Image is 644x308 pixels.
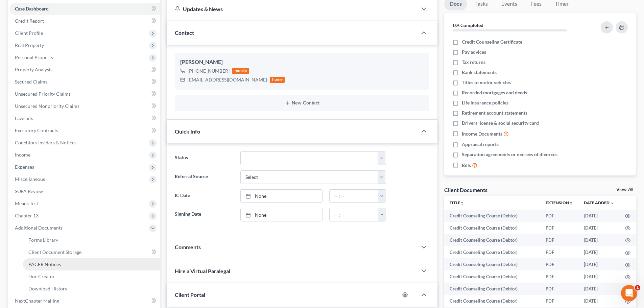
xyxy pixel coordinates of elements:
div: [PHONE_NUMBER] [188,68,230,74]
a: Titleunfold_more [450,200,464,205]
td: [DATE] [578,295,620,307]
button: New Contact [180,100,424,106]
a: Doc Creator [23,270,160,283]
span: Unsecured Nonpriority Claims [15,103,79,109]
span: Credit Report [15,18,44,24]
a: None [241,190,322,203]
span: PACER Notices [28,261,61,267]
label: Status [171,151,237,165]
td: [DATE] [578,283,620,295]
i: expand_more [610,201,614,205]
span: Miscellaneous [15,176,45,182]
span: Life insurance policies [462,99,508,106]
span: Bank statements [462,69,497,76]
a: Date Added expand_more [584,200,614,205]
span: Separation agreements or decrees of divorces [462,151,557,158]
td: PDF [540,295,578,307]
td: PDF [540,270,578,283]
a: Lawsuits [9,112,160,124]
td: PDF [540,258,578,270]
span: Hire a Virtual Paralegal [175,268,230,274]
span: Tax returns [462,59,485,66]
span: Client Profile [15,30,43,36]
div: [PERSON_NAME] [180,58,424,66]
div: Client Documents [444,186,487,193]
span: Codebtors Insiders & Notices [15,140,76,145]
td: [DATE] [578,270,620,283]
td: Credit Counseling Course (Debtor) [444,270,540,283]
a: None [241,208,322,221]
span: Additional Documents [15,225,63,231]
a: Case Dashboard [9,3,160,15]
span: NextChapter Mailing [15,298,59,304]
td: PDF [540,210,578,222]
td: [DATE] [578,246,620,258]
span: Retirement account statements [462,110,527,116]
span: Income Documents [462,131,502,137]
label: Referral Source [171,170,237,184]
span: SOFA Review [15,188,43,194]
span: Comments [175,244,201,250]
a: Client Document Storage [23,246,160,258]
a: Secured Claims [9,76,160,88]
span: Forms Library [28,237,58,243]
td: PDF [540,234,578,246]
a: Forms Library [23,234,160,246]
strong: 0% Completed [453,22,483,28]
td: Credit Counseling Course (Debtor) [444,258,540,270]
td: PDF [540,222,578,234]
a: Property Analysis [9,64,160,76]
a: View All [616,187,633,192]
span: Executory Contracts [15,127,58,133]
span: Drivers license & social security card [462,120,539,126]
label: IC Date [171,189,237,203]
td: Credit Counseling Course (Debtor) [444,234,540,246]
span: Real Property [15,42,44,48]
span: Chapter 13 [15,213,39,218]
span: Secured Claims [15,79,47,85]
a: NextChapter Mailing [9,295,160,307]
span: Pay advices [462,49,486,55]
a: SOFA Review [9,185,160,197]
span: Credit Counseling Certificate [462,39,522,45]
a: Credit Report [9,15,160,27]
td: [DATE] [578,210,620,222]
span: 1 [635,285,640,290]
span: Bills [462,162,471,169]
input: -- : -- [330,190,378,203]
a: Unsecured Nonpriority Claims [9,100,160,112]
a: Unsecured Priority Claims [9,88,160,100]
span: Appraisal reports [462,141,499,148]
td: PDF [540,283,578,295]
td: Credit Counseling Course (Debtor) [444,210,540,222]
span: Download History [28,286,67,291]
span: Case Dashboard [15,6,49,11]
i: unfold_more [460,201,464,205]
span: Client Portal [175,291,205,298]
a: Download History [23,283,160,295]
span: Unsecured Priority Claims [15,91,71,97]
td: [DATE] [578,222,620,234]
td: Credit Counseling Course (Debtor) [444,222,540,234]
span: Quick Info [175,128,200,135]
span: Expenses [15,164,34,170]
td: PDF [540,246,578,258]
span: Means Test [15,200,38,206]
span: Income [15,152,30,158]
td: Credit Counseling Course (Debtor) [444,295,540,307]
div: Updates & News [175,5,409,13]
td: [DATE] [578,234,620,246]
div: [EMAIL_ADDRESS][DOMAIN_NAME] [188,76,267,83]
span: Personal Property [15,54,53,60]
span: Contact [175,29,194,36]
span: Client Document Storage [28,249,81,255]
div: home [270,77,285,83]
span: Recorded mortgages and deeds [462,89,527,96]
td: Credit Counseling Course (Debtor) [444,283,540,295]
span: Property Analysis [15,67,52,72]
a: Executory Contracts [9,124,160,137]
td: Credit Counseling Course (Debtor) [444,246,540,258]
td: [DATE] [578,258,620,270]
label: Signing Date [171,208,237,221]
i: unfold_more [569,201,573,205]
